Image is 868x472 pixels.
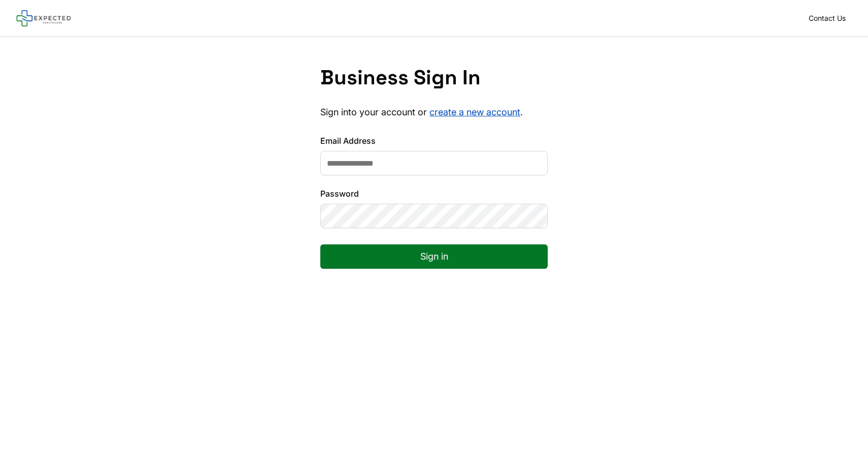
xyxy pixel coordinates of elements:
[320,106,548,118] p: Sign into your account or .
[429,107,520,117] a: create a new account
[320,187,548,200] label: Password
[803,11,852,25] a: Contact Us
[320,66,548,90] h1: Business Sign In
[320,244,548,269] button: Sign in
[320,135,548,147] label: Email Address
